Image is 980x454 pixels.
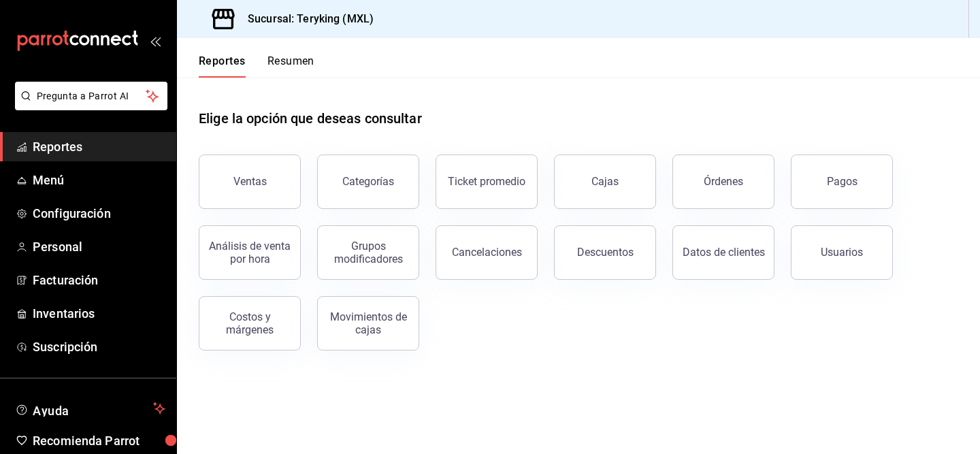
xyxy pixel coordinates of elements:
[672,155,774,209] button: Órdenes
[33,137,165,156] span: Reportes
[554,225,656,280] button: Descuentos
[317,155,419,209] button: Categorías
[33,171,165,189] span: Menú
[150,35,161,46] button: open_drawer_menu
[326,310,410,336] div: Movimientos de cajas
[452,246,522,259] div: Cancelaciones
[267,54,314,78] button: Resumen
[233,175,267,188] div: Ventas
[10,99,167,113] a: Pregunta a Parrot AI
[436,155,538,209] button: Ticket promedio
[554,155,656,209] button: Cajas
[317,296,419,351] button: Movimientos de cajas
[448,175,525,188] div: Ticket promedio
[33,238,165,256] span: Personal
[791,155,893,209] button: Pagos
[199,54,314,78] div: navigation tabs
[199,296,301,351] button: Costos y márgenes
[326,240,410,265] div: Grupos modificadores
[237,11,374,27] h3: Sucursal: Teryking (MXL)
[577,246,634,259] div: Descuentos
[827,175,857,188] div: Pagos
[15,82,167,110] button: Pregunta a Parrot AI
[33,432,165,450] span: Recomienda Parrot
[199,225,301,280] button: Análisis de venta por hora
[672,225,774,280] button: Datos de clientes
[591,175,619,188] div: Cajas
[199,108,422,129] h1: Elige la opción que deseas consultar
[317,225,419,280] button: Grupos modificadores
[33,400,148,417] span: Ayuda
[208,310,292,336] div: Costos y márgenes
[704,175,743,188] div: Órdenes
[33,304,165,323] span: Inventarios
[208,240,292,265] div: Análisis de venta por hora
[33,338,165,356] span: Suscripción
[199,155,301,209] button: Ventas
[33,204,165,223] span: Configuración
[37,89,146,103] span: Pregunta a Parrot AI
[821,246,863,259] div: Usuarios
[683,246,765,259] div: Datos de clientes
[436,225,538,280] button: Cancelaciones
[342,175,394,188] div: Categorías
[199,54,246,78] button: Reportes
[791,225,893,280] button: Usuarios
[33,271,165,289] span: Facturación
